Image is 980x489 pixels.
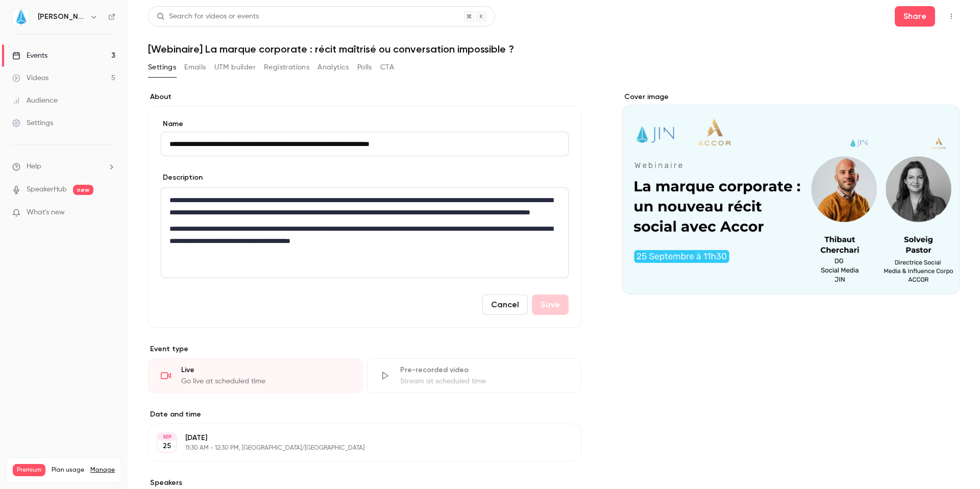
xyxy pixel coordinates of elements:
[161,173,203,183] label: Description
[157,11,259,22] div: Search for videos or events
[184,59,206,76] button: Emails
[622,92,960,102] label: Cover image
[317,59,349,76] button: Analytics
[185,444,527,452] p: 11:30 AM - 12:30 PM, [GEOGRAPHIC_DATA]/[GEOGRAPHIC_DATA]
[264,59,309,76] button: Registrations
[13,464,45,476] span: Premium
[482,295,528,315] button: Cancel
[73,185,93,195] span: new
[357,59,372,76] button: Polls
[90,466,115,474] a: Manage
[214,59,256,76] button: UTM builder
[38,12,86,22] h6: [PERSON_NAME]
[161,119,569,129] label: Name
[895,6,935,27] button: Share
[103,208,115,217] iframe: Noticeable Trigger
[12,95,58,106] div: Audience
[380,59,394,76] button: CTA
[161,187,569,278] section: description
[158,433,176,441] div: SEP
[400,376,569,386] div: Stream at scheduled time
[27,184,67,195] a: SpeakerHub
[622,92,960,295] section: Cover image
[148,409,581,420] label: Date and time
[12,51,47,61] div: Events
[12,161,115,172] li: help-dropdown-opener
[185,433,527,443] p: [DATE]
[163,441,171,451] p: 25
[12,118,53,128] div: Settings
[148,358,363,393] div: LiveGo live at scheduled time
[52,466,84,474] span: Plan usage
[161,188,568,278] div: editor
[148,344,581,354] p: Event type
[367,358,582,393] div: Pre-recorded videoStream at scheduled time
[181,376,350,386] div: Go live at scheduled time
[148,43,960,55] h1: [Webinaire] La marque corporate : récit maîtrisé ou conversation impossible ?
[27,161,41,172] span: Help
[13,9,29,25] img: JIN
[12,73,48,83] div: Videos
[148,478,581,488] label: Speakers
[27,207,65,218] span: What's new
[400,365,569,375] div: Pre-recorded video
[148,59,176,76] button: Settings
[148,92,581,102] label: About
[181,365,350,375] div: Live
